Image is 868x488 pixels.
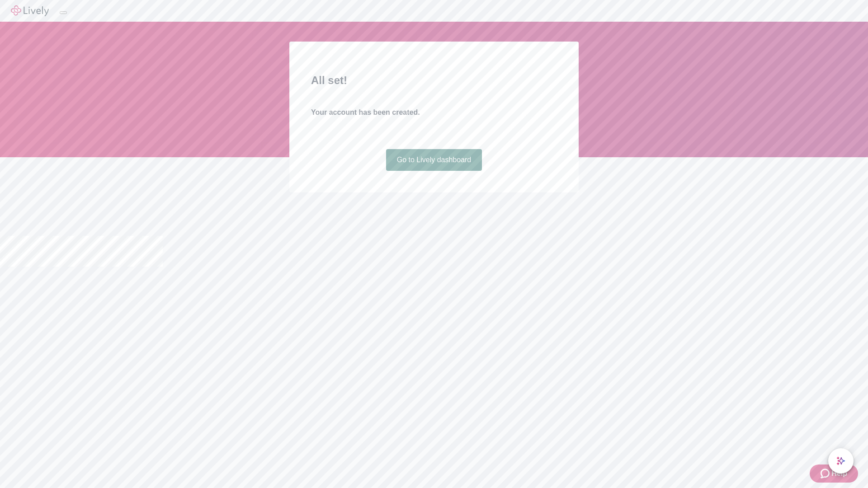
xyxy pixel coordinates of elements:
[831,468,847,479] span: Help
[828,448,854,474] button: chat
[821,468,831,479] svg: Zendesk support icon
[311,107,557,118] h4: Your account has been created.
[60,11,67,14] button: Log out
[836,456,845,465] svg: Lively AI Assistant
[11,5,49,16] img: Lively
[386,149,482,171] a: Go to Lively dashboard
[810,465,858,483] button: Zendesk support iconHelp
[311,72,557,89] h2: All set!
